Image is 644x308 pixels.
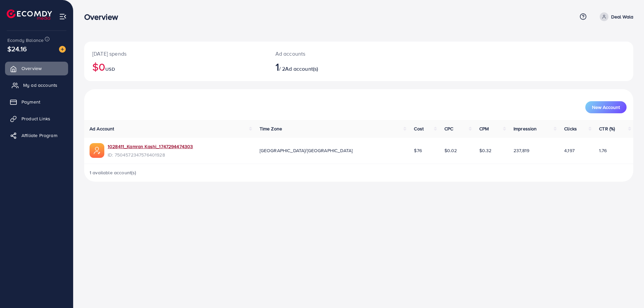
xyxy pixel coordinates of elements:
[5,62,68,75] a: Overview
[275,50,396,58] p: Ad accounts
[444,147,457,154] span: $0.02
[7,44,27,54] span: $24.16
[479,147,492,154] span: $0.32
[599,147,607,154] span: 1.76
[105,66,115,72] span: USD
[90,143,104,158] img: ic-ads-acc.e4c84228.svg
[84,12,123,22] h3: Overview
[479,125,489,132] span: CPM
[275,59,279,74] span: 1
[444,125,453,132] span: CPC
[5,112,68,125] a: Product Links
[597,12,633,21] a: Deal Wala
[59,46,66,53] img: image
[592,105,620,110] span: New Account
[90,125,114,132] span: Ad Account
[7,37,44,44] span: Ecomdy Balance
[585,101,627,113] button: New Account
[599,125,615,132] span: CTR (%)
[21,65,42,72] span: Overview
[275,60,396,73] h2: / 2
[260,125,282,132] span: Time Zone
[260,147,353,154] span: [GEOGRAPHIC_DATA]/[GEOGRAPHIC_DATA]
[611,13,633,21] p: Deal Wala
[5,78,68,92] a: My ad accounts
[7,9,52,20] img: logo
[21,115,50,122] span: Product Links
[514,147,529,154] span: 237,819
[59,13,67,20] img: menu
[414,147,422,154] span: $76
[514,125,537,132] span: Impression
[414,125,424,132] span: Cost
[108,143,193,150] a: 1028411_Kamran Kashi_1747294474303
[23,82,57,88] span: My ad accounts
[285,65,318,72] span: Ad account(s)
[615,278,639,303] iframe: Chat
[564,147,575,154] span: 4,197
[564,125,577,132] span: Clicks
[92,60,259,73] h2: $0
[21,99,40,105] span: Payment
[5,95,68,109] a: Payment
[21,132,57,139] span: Affiliate Program
[92,50,259,58] p: [DATE] spends
[108,151,193,158] span: ID: 7504572347576401928
[5,129,68,142] a: Affiliate Program
[90,169,137,176] span: 1 available account(s)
